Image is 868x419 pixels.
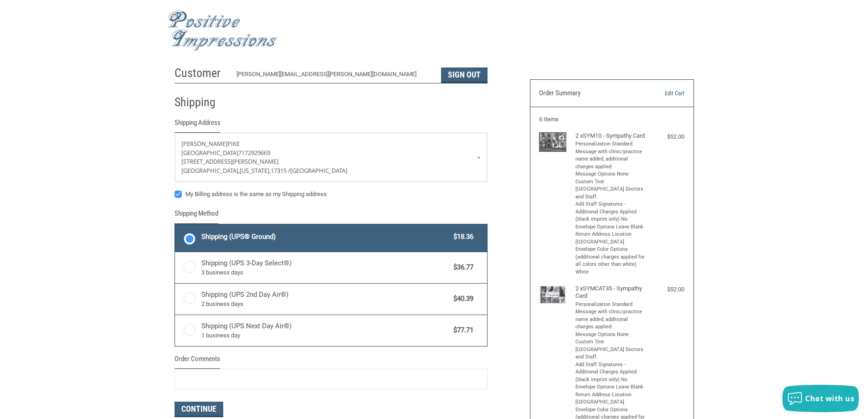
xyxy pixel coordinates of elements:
span: [GEOGRAPHIC_DATA] [181,149,238,157]
span: $40.39 [449,294,474,304]
li: Message Options None [575,171,646,178]
li: Add Staff Signatures - Additional Charges Applied (black imprint only) No [575,361,646,384]
div: $52.00 [648,285,684,294]
li: Custom Text [GEOGRAPHIC_DATA] Doctors and Staff [575,338,646,361]
span: [US_STATE], [240,166,271,175]
div: [PERSON_NAME][EMAIL_ADDRESS][PERSON_NAME][DOMAIN_NAME] [236,70,432,83]
li: Add Staff Signatures - Additional Charges Applied (black imprint only) No [575,201,646,223]
span: 2 business days [201,300,449,309]
span: $77.71 [449,325,474,336]
h2: Shipping [175,95,228,110]
span: 3 business days [201,268,449,277]
span: Shipping (UPS® Ground) [201,232,449,242]
span: 1 business day [201,331,449,340]
span: 7172929669 [238,149,270,157]
span: Chat with us [805,393,854,403]
span: [PERSON_NAME] [181,140,227,148]
li: Envelope Options Leave Blank [575,383,646,391]
li: Envelope Options Leave Blank [575,223,646,231]
button: Continue [175,402,223,417]
label: My Billing address is the same as my Shipping address [175,191,488,198]
img: Positive Impressions [168,10,277,51]
span: $36.77 [449,262,474,273]
h4: 2 x SYMCAT35 - Sympathy Card [575,285,646,300]
a: Enter or select a different address [175,133,487,181]
li: Personalization Standard Message with clinic/practice name added, additional charges applied [575,140,646,171]
legend: Shipping Method [175,208,218,223]
li: Return Address Location [GEOGRAPHIC_DATA] [575,231,646,246]
div: $52.00 [648,132,684,141]
span: [STREET_ADDRESS][PERSON_NAME] [181,157,278,166]
span: PIKE [227,140,240,148]
span: Shipping (UPS 2nd Day Air®) [201,290,449,309]
a: Edit Cart [638,89,684,98]
button: Chat with us [782,385,859,412]
li: Personalization Standard Message with clinic/practice name added, additional charges applied [575,301,646,331]
span: $18.36 [449,232,474,242]
button: Sign Out [441,67,488,83]
span: [GEOGRAPHIC_DATA], [181,166,240,175]
h3: Order Summary [539,89,638,98]
span: [GEOGRAPHIC_DATA] [290,166,347,175]
h3: 6 Items [539,116,684,123]
h4: 2 x SYM10 - Sympathy Card [575,132,646,140]
span: Shipping (UPS Next Day Air®) [201,321,449,340]
legend: Order Comments [175,354,220,369]
li: Return Address Location [GEOGRAPHIC_DATA] [575,391,646,406]
li: Message Options None [575,331,646,339]
li: Custom Text [GEOGRAPHIC_DATA] Doctors and Staff [575,178,646,201]
span: 17315 / [271,166,290,175]
li: Envelope Color Options (additional charges applied for all colors other than white) White [575,246,646,276]
span: Shipping (UPS 3-Day Select®) [201,258,449,277]
h2: Customer [175,66,228,81]
legend: Shipping Address [175,118,221,133]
